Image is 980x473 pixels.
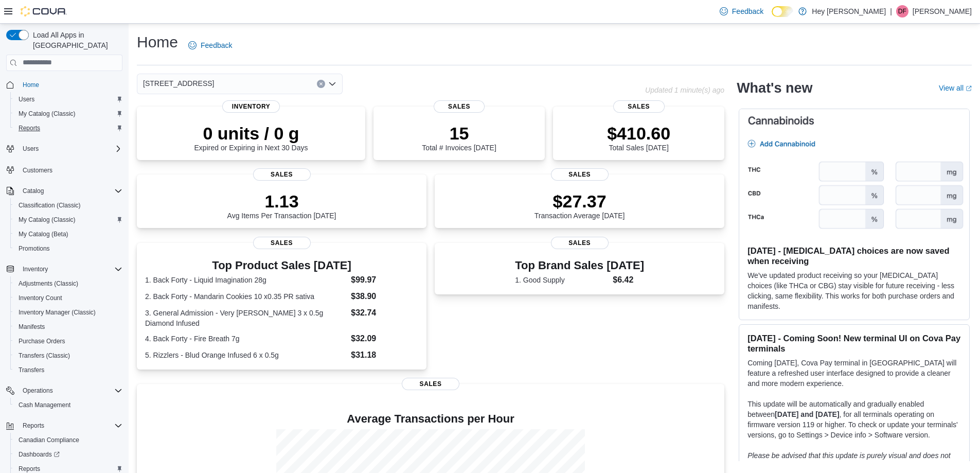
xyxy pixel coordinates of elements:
button: My Catalog (Beta) [10,227,127,241]
span: Inventory Manager (Classic) [19,308,96,317]
p: | [890,5,892,17]
span: Cash Management [14,399,122,411]
span: Promotions [19,244,50,253]
span: Canadian Compliance [19,436,79,444]
a: My Catalog (Classic) [14,214,80,226]
dd: $99.97 [351,274,418,286]
a: Classification (Classic) [14,199,85,212]
span: Inventory [222,100,280,113]
h3: [DATE] - Coming Soon! New terminal UI on Cova Pay terminals [747,333,961,354]
dd: $38.90 [351,290,418,303]
a: My Catalog (Classic) [14,108,80,120]
a: Canadian Compliance [14,434,83,446]
p: Updated 1 minute(s) ago [645,86,724,94]
h3: Top Brand Sales [DATE] [515,259,644,272]
a: Feedback [716,1,768,22]
button: Cash Management [10,398,127,412]
span: Transfers (Classic) [19,352,70,360]
button: Adjustments (Classic) [10,276,127,291]
button: Reports [19,419,48,432]
span: Manifests [19,323,45,331]
a: Cash Management [14,399,75,411]
h3: Top Product Sales [DATE] [145,259,418,272]
dd: $32.09 [351,332,418,345]
button: Inventory Count [10,291,127,305]
button: Promotions [10,241,127,256]
input: Dark Mode [772,6,793,17]
a: Transfers [14,364,48,376]
button: Transfers (Classic) [10,348,127,363]
span: My Catalog (Classic) [14,214,122,226]
span: Customers [23,166,52,174]
span: Users [14,93,122,106]
a: Inventory Count [14,292,66,304]
button: Users [10,92,127,107]
div: Expired or Expiring in Next 30 Days [194,123,308,152]
button: My Catalog (Classic) [10,107,127,121]
span: Users [19,95,34,103]
span: My Catalog (Classic) [19,110,76,118]
p: [PERSON_NAME] [913,5,972,17]
dd: $6.42 [613,274,644,286]
a: Reports [14,122,44,134]
a: Promotions [14,242,54,255]
p: We've updated product receiving so your [MEDICAL_DATA] choices (like THCa or CBG) stay visible fo... [747,270,961,311]
span: Customers [19,163,122,176]
span: Purchase Orders [19,337,65,345]
span: Dark Mode [772,17,772,17]
span: Dashboards [14,448,122,461]
div: Avg Items Per Transaction [DATE] [227,191,336,220]
dt: 3. General Admission - Very [PERSON_NAME] 3 x 0.5g Diamond Infused [145,308,347,328]
span: Reports [19,419,122,432]
button: Operations [19,384,57,397]
a: Transfers (Classic) [14,349,74,362]
div: Total Sales [DATE] [607,123,670,152]
button: Canadian Compliance [10,433,127,447]
button: Transfers [10,363,127,377]
span: Classification (Classic) [19,201,81,209]
span: Canadian Compliance [14,434,122,446]
a: Users [14,93,39,106]
a: Feedback [184,35,236,56]
a: Home [19,79,43,91]
p: Hey [PERSON_NAME] [812,5,886,17]
span: Users [23,145,39,153]
span: Sales [402,378,459,390]
span: Promotions [14,242,122,255]
button: Inventory Manager (Classic) [10,305,127,320]
span: [STREET_ADDRESS] [143,77,214,90]
button: Inventory [19,263,52,275]
button: Catalog [2,184,127,198]
h4: Average Transactions per Hour [145,413,716,425]
dt: 2. Back Forty - Mandarin Cookies 10 x0.35 PR sativa [145,291,347,302]
button: Classification (Classic) [10,198,127,213]
p: This update will be automatically and gradually enabled between , for all terminals operating on ... [747,399,961,440]
span: Sales [551,168,609,181]
span: Adjustments (Classic) [14,277,122,290]
h2: What's new [737,80,812,96]
dt: 1. Good Supply [515,275,609,285]
button: Customers [2,162,127,177]
a: Manifests [14,321,49,333]
span: Home [23,81,39,89]
button: Clear input [317,80,325,88]
p: 1.13 [227,191,336,212]
span: Feedback [732,6,763,16]
button: Operations [2,383,127,398]
button: Reports [10,121,127,135]
span: Load All Apps in [GEOGRAPHIC_DATA] [29,30,122,50]
span: Feedback [201,40,232,50]
p: 15 [422,123,496,144]
p: $27.37 [534,191,625,212]
button: Home [2,77,127,92]
a: Dashboards [14,448,64,461]
h3: [DATE] - [MEDICAL_DATA] choices are now saved when receiving [747,246,961,266]
svg: External link [966,85,972,92]
a: View allExternal link [939,84,972,92]
span: DF [898,5,906,17]
span: Transfers [14,364,122,376]
dd: $31.18 [351,349,418,361]
h1: Home [137,32,178,52]
span: My Catalog (Beta) [19,230,68,238]
button: Manifests [10,320,127,334]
